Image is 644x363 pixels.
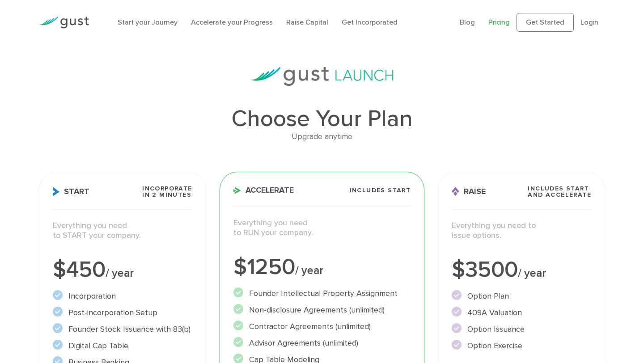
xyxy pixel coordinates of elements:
[452,259,591,281] div: $3500
[250,67,394,86] img: gust-launch-logos.svg
[452,187,486,196] span: Raise
[452,221,591,241] p: Everything you need to issue options.
[488,18,510,26] a: Pricing
[452,340,591,352] li: Option Exercise
[342,18,398,26] a: Get Incorporated
[286,18,328,26] a: Raise Capital
[452,187,459,196] img: Raise Icon
[517,13,574,32] a: Get Started
[460,18,475,26] a: Blog
[53,290,192,302] li: Incorporation
[233,187,241,194] img: Accelerate Icon
[39,131,605,144] div: Upgrade anytime
[53,259,192,281] div: $450
[53,307,192,319] li: Post-incorporation Setup
[53,187,89,196] span: Start
[106,266,134,280] span: / year
[295,264,323,277] span: / year
[233,256,411,279] div: $1250
[118,18,178,26] a: Start your Journey
[452,307,591,319] li: 409A Valuation
[191,18,273,26] a: Accelerate your Progress
[518,266,546,280] span: / year
[53,340,192,352] li: Digital Cap Table
[39,107,605,131] h1: Choose Your Plan
[452,290,591,302] li: Option Plan
[39,17,89,29] img: Gust Logo
[528,186,591,198] span: Includes START and ACCELERATE
[53,323,192,335] li: Founder Stock Issuance with 83(b)
[233,218,411,238] p: Everything you need to RUN your company.
[142,186,192,198] span: Incorporate in 2 Minutes
[233,321,411,333] li: Contractor Agreements (unlimited)
[452,323,591,335] li: Option Issuance
[233,287,411,300] li: Founder Intellectual Property Assignment
[53,187,59,196] img: Start Icon X2
[580,18,598,26] a: Login
[233,304,411,316] li: Non-disclosure Agreements (unlimited)
[350,187,411,194] span: Includes START
[233,186,294,194] span: Accelerate
[233,337,411,349] li: Advisor Agreements (unlimited)
[53,221,192,241] p: Everything you need to START your company.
